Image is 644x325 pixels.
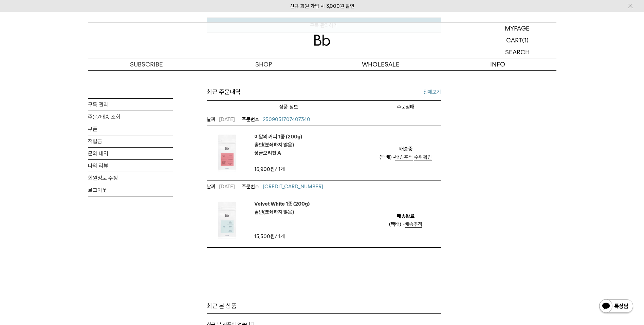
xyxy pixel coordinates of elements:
p: MYPAGE [505,22,530,34]
a: CART (1) [478,34,556,46]
span: 배송추적 [395,154,413,160]
span: 2509051707407340 [263,116,310,122]
a: SUBSCRIBE [88,58,205,70]
a: 배송추적 [395,154,413,160]
span: 수취확인 [414,154,432,160]
em: 배송중 [399,145,412,153]
p: WHOLESALE [322,58,439,70]
p: SEARCH [505,46,530,58]
p: 최근 본 상품 [207,302,441,310]
div: (택배) - [389,220,422,228]
span: 최근 주문내역 [207,87,241,97]
strong: 15,500원 [254,233,275,240]
a: 수취확인 [414,154,432,160]
a: 2509051707407340 [242,115,310,123]
a: 회원정보 수정 [88,172,173,184]
em: [DATE] [207,115,235,123]
div: (택배) - [380,153,432,161]
img: 이달의 커피 [207,133,247,173]
img: 로고 [314,35,330,46]
a: MYPAGE [478,22,556,34]
em: [DATE] [207,183,235,191]
a: 쿠폰 [88,123,173,135]
img: 카카오톡 채널 1:1 채팅 버튼 [599,299,634,315]
td: / 1개 [254,232,312,241]
a: [CREDIT_CARD_NUMBER] [242,183,323,191]
a: 문의 내역 [88,148,173,159]
td: / 1개 [254,165,312,173]
a: Velvet White 1종 (200g)홀빈(분쇄하지 않음) [254,200,310,216]
em: Velvet White 1종 (200g) 홀빈(분쇄하지 않음) [254,200,310,216]
a: 이달의 커피 1종 (200g)홀빈(분쇄하지 않음)싱글오리진 A [254,133,302,157]
a: 구독 관리 [88,99,173,111]
a: 신규 회원 가입 시 3,000원 할인 [290,3,354,9]
em: 이달의 커피 1종 (200g) 홀빈(분쇄하지 않음) 싱글오리진 A [254,133,302,157]
span: [CREDIT_CARD_NUMBER] [263,184,323,190]
a: 로그아웃 [88,184,173,196]
img: Velvet White [207,200,247,241]
th: 주문상태 [371,100,441,113]
a: 적립금 [88,135,173,147]
a: SHOP [205,58,322,70]
a: 전체보기 [423,88,441,96]
em: 배송완료 [397,212,415,220]
strong: 16,900원 [254,166,275,172]
p: INFO [439,58,556,70]
p: (1) [522,34,529,46]
a: 나의 리뷰 [88,160,173,172]
a: 배송추적 [405,221,422,228]
p: CART [506,34,522,46]
th: 상품명/옵션 [207,100,371,113]
a: 주문/배송 조회 [88,111,173,123]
